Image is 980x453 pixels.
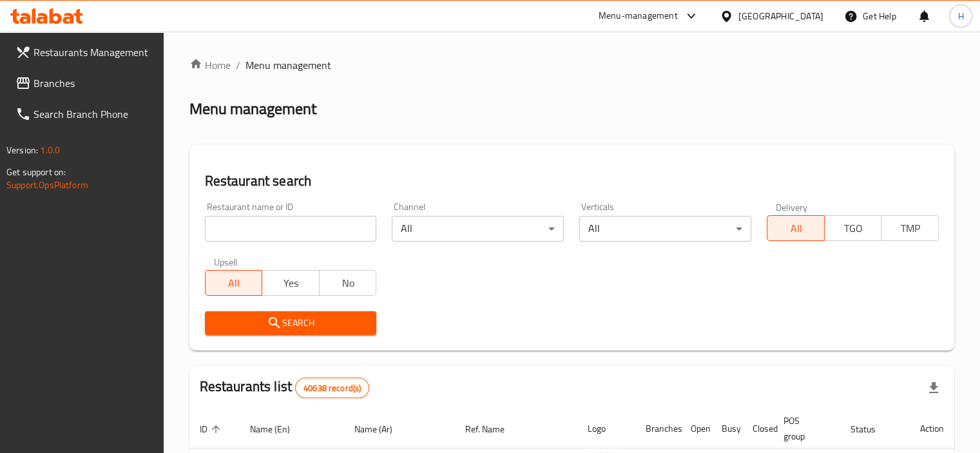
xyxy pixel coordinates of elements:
[262,270,320,296] button: Yes
[680,409,711,448] th: Open
[236,57,240,73] li: /
[830,219,877,238] span: TGO
[711,409,742,448] th: Busy
[881,215,939,241] button: TMP
[635,409,680,448] th: Branches
[34,44,153,60] span: Restaurants Management
[205,171,939,191] h2: Restaurant search
[34,75,153,91] span: Branches
[918,372,949,403] div: Export file
[34,106,153,122] span: Search Branch Phone
[824,215,882,241] button: TGO
[738,9,823,23] div: [GEOGRAPHIC_DATA]
[5,99,164,130] a: Search Branch Phone
[214,257,238,266] label: Upsell
[579,216,751,242] div: All
[215,315,367,331] span: Search
[6,177,88,193] a: Support.OpsPlatform
[5,68,164,99] a: Branches
[40,142,60,159] span: 1.0.0
[392,216,564,242] div: All
[325,274,372,293] span: No
[773,219,820,238] span: All
[250,421,307,437] span: Name (En)
[295,378,369,398] div: Total records count
[6,164,66,180] span: Get support on:
[910,409,954,448] th: Action
[767,215,825,241] button: All
[577,409,635,448] th: Logo
[319,270,377,296] button: No
[742,409,773,448] th: Closed
[887,219,934,238] span: TMP
[189,99,316,119] h2: Menu management
[354,421,409,437] span: Name (Ar)
[200,377,370,398] h2: Restaurants list
[211,274,258,293] span: All
[850,421,892,437] span: Status
[465,421,521,437] span: Ref. Name
[599,8,678,24] div: Menu-management
[957,9,963,23] span: H
[296,382,369,394] span: 40638 record(s)
[776,202,808,211] label: Delivery
[205,270,263,296] button: All
[5,37,164,68] a: Restaurants Management
[6,142,38,159] span: Version:
[205,216,377,242] input: Search for restaurant name or ID..
[189,57,231,73] a: Home
[783,413,825,444] span: POS group
[267,274,314,293] span: Yes
[205,311,377,335] button: Search
[200,421,224,437] span: ID
[245,57,331,73] span: Menu management
[189,57,954,73] nav: breadcrumb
